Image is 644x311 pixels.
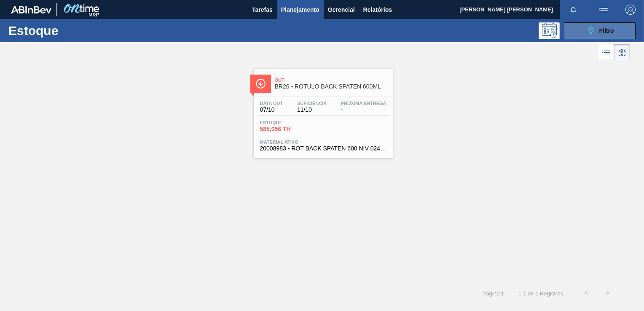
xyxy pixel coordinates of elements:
span: 20008983 - ROT BACK SPATEN 600 NIV 024 CX60MIL [260,145,386,152]
div: Pogramando: nenhum usuário selecionado [539,22,560,39]
button: Filtro [564,22,636,39]
img: userActions [598,5,609,15]
span: 1 - 1 de 1 Registros [517,290,563,297]
span: 585,056 TH [260,126,319,132]
div: Visão em Cards [614,44,630,60]
button: > [597,283,618,304]
span: 07/10 [260,107,283,113]
span: Estoque [260,120,319,125]
span: Página : 1 [483,290,504,297]
button: < [576,283,597,304]
span: Relatórios [363,5,392,15]
span: Material ativo [260,139,386,145]
span: Tarefas [252,5,273,15]
button: Notificações [560,4,587,16]
img: TNhmsLtSVTkK8tSr43FrP2fwEKptu5GPRR3wAAAABJRU5ErkJggg== [11,6,51,13]
h1: Estoque [8,26,129,35]
span: Suficiência [297,101,327,106]
span: Planejamento [281,5,319,15]
span: - [341,107,386,113]
span: Out [275,78,389,83]
div: Visão em Lista [598,44,614,60]
a: ÍconeOutBR26 - RÓTULO BACK SPATEN 600MLData out07/10Suficiência11/10Próxima Entrega-Estoque585,05... [247,62,397,158]
span: Data out [260,101,283,106]
span: 11/10 [297,107,327,113]
span: BR26 - RÓTULO BACK SPATEN 600ML [275,83,389,90]
span: Filtro [599,27,614,34]
span: Gerencial [328,5,355,15]
img: Ícone [255,78,266,89]
span: Próxima Entrega [341,101,386,106]
img: Logout [625,5,636,15]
